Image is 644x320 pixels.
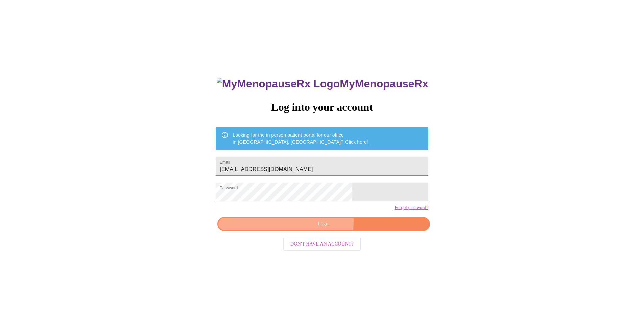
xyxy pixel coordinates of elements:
[283,238,361,251] button: Don't have an account?
[233,129,368,148] div: Looking for the in person patient portal for our office in [GEOGRAPHIC_DATA], [GEOGRAPHIC_DATA]?
[217,78,428,90] h3: MyMenopauseRx
[290,240,354,249] span: Don't have an account?
[395,205,428,210] a: Forgot password?
[281,240,363,246] a: Don't have an account?
[217,78,340,90] img: MyMenopauseRx Logo
[225,220,422,228] span: Login
[345,139,368,145] a: Click here!
[216,101,428,113] h3: Log into your account
[217,217,430,231] button: Login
